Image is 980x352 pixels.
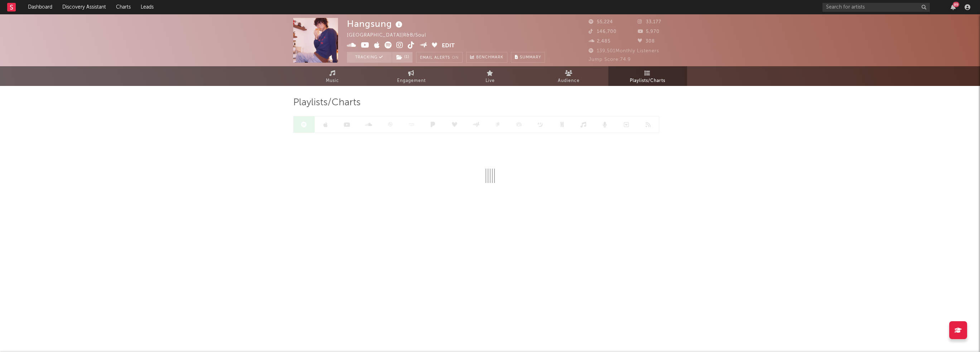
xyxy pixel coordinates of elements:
[951,4,956,10] button: 89
[638,20,661,24] span: 33,177
[530,66,608,86] a: Audience
[392,52,413,63] span: ( 1 )
[326,77,339,85] span: Music
[558,77,580,85] span: Audience
[822,3,930,12] input: Search for artists
[520,56,541,59] span: Summary
[638,29,660,34] span: 5,970
[442,42,455,50] button: Edit
[347,31,434,40] div: [GEOGRAPHIC_DATA] | R&B/Soul
[452,56,459,60] em: On
[293,98,361,107] span: Playlists/Charts
[416,52,463,63] button: Email AlertsOn
[397,77,426,85] span: Engagement
[392,52,412,63] button: (1)
[589,57,631,62] span: Jump Score: 74.9
[953,2,959,7] div: 89
[347,18,404,30] div: Hangsung
[451,66,530,86] a: Live
[630,77,665,85] span: Playlists/Charts
[589,49,659,53] span: 139,501 Monthly Listeners
[486,77,495,85] span: Live
[466,52,507,63] a: Benchmark
[476,53,503,62] span: Benchmark
[589,20,613,24] span: 55,224
[638,39,655,44] span: 308
[589,29,617,34] span: 146,700
[347,52,392,63] button: Tracking
[589,39,610,44] span: 2,485
[372,66,451,86] a: Engagement
[293,66,372,86] a: Music
[511,52,545,63] button: Summary
[608,66,687,86] a: Playlists/Charts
